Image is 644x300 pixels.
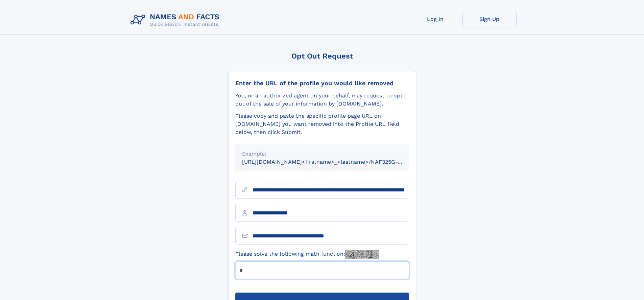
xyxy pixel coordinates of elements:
[235,112,409,136] div: Please copy and paste the specific profile page URL on [DOMAIN_NAME] you want removed into the Pr...
[408,11,462,27] a: Log In
[228,52,416,60] div: Opt Out Request
[242,150,402,158] div: Example:
[235,92,409,108] div: You, or an authorized agent on your behalf, may request to opt-out of the sale of your informatio...
[242,159,422,165] small: [URL][DOMAIN_NAME]<firstname>_<lastname>/NAF325G-xxxxxxxx
[235,79,409,87] div: Enter the URL of the profile you would like removed
[128,11,225,29] img: Logo Names and Facts
[235,250,379,259] label: Please solve the following math function:
[462,11,517,27] a: Sign Up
